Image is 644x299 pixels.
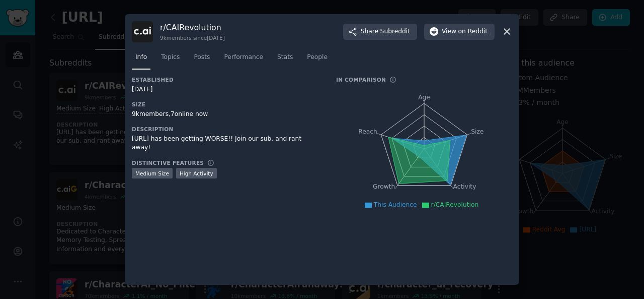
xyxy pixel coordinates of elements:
tspan: Age [418,94,430,101]
h3: Distinctive Features [132,159,204,166]
div: 9k members, 7 online now [132,110,322,119]
div: 9k members since [DATE] [160,34,225,41]
div: High Activity [176,168,217,178]
h3: Size [132,101,322,108]
span: Info [135,53,147,62]
a: Info [132,49,150,70]
div: Medium Size [132,168,173,178]
span: Posts [194,53,210,62]
a: Performance [220,49,267,70]
span: on Reddit [458,27,488,36]
img: CAIRevolution [132,21,153,42]
h3: r/ CAIRevolution [160,22,225,33]
h3: In Comparison [336,76,386,83]
span: View [442,27,488,36]
tspan: Activity [453,183,476,190]
div: [DATE] [132,85,322,94]
span: Topics [161,53,180,62]
span: Share [361,27,410,36]
h3: Description [132,126,322,133]
a: People [303,49,331,70]
span: Subreddit [380,27,410,36]
tspan: Reach [358,128,377,135]
div: [URL] has been getting WORSE!! Join our sub, and rant away! [132,135,322,152]
button: ShareSubreddit [343,24,417,40]
a: Posts [190,49,213,70]
span: Performance [224,53,263,62]
tspan: Size [471,128,484,135]
tspan: Growth [373,183,395,190]
span: Stats [277,53,293,62]
button: Viewon Reddit [424,24,495,40]
a: Topics [157,49,183,70]
h3: Established [132,76,322,83]
span: r/CAIRevolution [431,201,479,208]
a: Stats [274,49,296,70]
span: People [307,53,328,62]
span: This Audience [374,201,417,208]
